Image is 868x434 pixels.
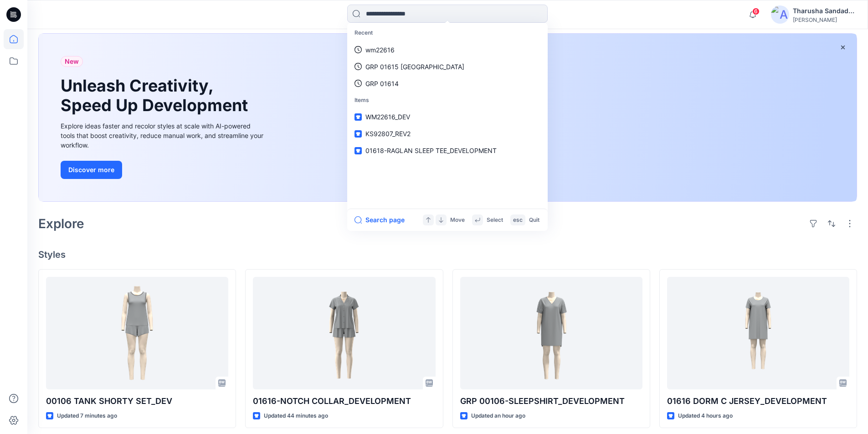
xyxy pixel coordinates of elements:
span: New [65,56,79,67]
p: Quit [529,215,539,225]
span: 6 [752,8,760,15]
p: Select [487,215,503,225]
a: GRP 00106-SLEEPSHIRT_DEVELOPMENT [460,277,642,389]
a: 00106 TANK SHORTY SET_DEV [46,277,228,389]
div: Tharusha Sandadeepa [793,5,857,16]
a: Discover more [61,161,266,179]
div: [PERSON_NAME] [793,16,857,23]
div: Explore ideas faster and recolor styles at scale with AI-powered tools that boost creativity, red... [61,121,266,150]
h2: Explore [38,216,84,231]
a: GRP 01614 [349,75,546,92]
p: GRP 00106-SLEEPSHIRT_DEVELOPMENT [460,395,642,408]
a: wm22616 [349,41,546,58]
p: esc [513,215,523,225]
p: Updated 7 minutes ago [57,411,117,421]
p: GRP 01615 BURLINGTON [365,62,464,71]
p: GRP 01614 [365,79,399,88]
a: WM22616_DEV [349,108,546,125]
p: 00106 TANK SHORTY SET_DEV [46,395,228,408]
button: Discover more [61,161,122,179]
button: Search page [354,214,405,225]
h1: Unleash Creativity, Speed Up Development [61,76,252,115]
a: 01616-NOTCH COLLAR_DEVELOPMENT [253,277,435,389]
p: Updated an hour ago [471,411,525,421]
span: 01618-RAGLAN SLEEP TEE_DEVELOPMENT [365,147,497,154]
p: Updated 44 minutes ago [264,411,328,421]
p: Items [349,92,546,109]
span: WM22616_DEV [365,113,410,121]
a: 01618-RAGLAN SLEEP TEE_DEVELOPMENT [349,142,546,159]
a: KS92807_REV2 [349,125,546,142]
p: 01616 DORM C JERSEY_DEVELOPMENT [667,395,849,408]
img: avatar [771,5,789,24]
p: Recent [349,25,546,41]
h4: Styles [38,249,857,260]
span: KS92807_REV2 [365,130,411,138]
a: GRP 01615 [GEOGRAPHIC_DATA] [349,58,546,75]
p: Updated 4 hours ago [678,411,733,421]
p: wm22616 [365,45,395,55]
p: Move [450,215,465,225]
a: 01616 DORM C JERSEY_DEVELOPMENT [667,277,849,389]
p: 01616-NOTCH COLLAR_DEVELOPMENT [253,395,435,408]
